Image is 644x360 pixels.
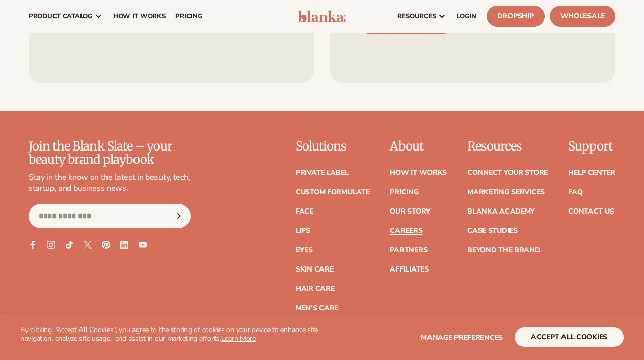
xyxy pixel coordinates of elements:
[296,140,370,153] p: Solutions
[390,247,427,254] a: Partners
[298,10,346,22] img: logo
[467,208,535,215] a: Blanka Academy
[296,247,313,254] a: Eyes
[296,266,333,273] a: Skin Care
[390,189,418,196] a: Pricing
[390,266,428,273] a: Affiliates
[296,285,334,292] a: Hair Care
[296,227,310,234] a: Lips
[390,140,447,153] p: About
[296,208,313,215] a: Face
[296,189,370,196] a: Custom formulate
[568,208,614,215] a: Contact Us
[421,327,503,347] button: Manage preferences
[390,227,422,234] a: Careers
[467,140,548,153] p: Resources
[467,169,548,176] a: Connect your store
[221,334,256,343] a: Learn More
[467,227,518,234] a: Case Studies
[467,247,541,254] a: Beyond the brand
[168,204,190,228] button: Subscribe
[390,208,430,215] a: Our Story
[296,169,348,176] a: Private label
[390,169,447,176] a: How It Works
[397,12,436,20] span: resources
[296,305,338,312] a: Men's Care
[29,140,191,167] p: Join the Blank Slate – your beauty brand playbook
[568,140,615,153] p: Support
[29,172,191,194] p: Stay in the know on the latest in beauty, tech, startup, and business news.
[29,12,93,20] span: product catalog
[550,6,615,27] a: Wholesale
[467,189,545,196] a: Marketing services
[568,169,615,176] a: Help Center
[487,6,545,27] a: Dropship
[515,327,624,347] button: accept all cookies
[421,333,503,342] span: Manage preferences
[457,12,476,20] span: LOGIN
[113,12,166,20] span: How It Works
[175,12,202,20] span: pricing
[20,326,322,343] p: By clicking "Accept All Cookies", you agree to the storing of cookies on your device to enhance s...
[568,189,582,196] a: FAQ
